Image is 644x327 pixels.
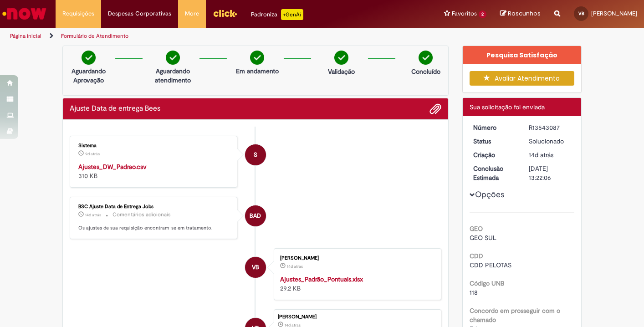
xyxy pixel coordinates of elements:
[252,256,259,278] span: VB
[411,67,440,76] p: Concluído
[470,261,511,269] span: CDD PELOTAS
[278,314,436,320] div: [PERSON_NAME]
[245,205,266,226] div: BSC Ajuste Data de Entrega Jobs
[245,257,266,278] div: Vitoria Ribeiro Borgelt
[280,275,432,293] div: 29.2 KB
[78,162,230,180] div: 310 KB
[250,205,261,227] span: BAD
[61,32,128,40] a: Formulário de Atendimento
[328,67,355,76] p: Validação
[1,5,48,23] img: ServiceNow
[466,137,522,146] dt: Status
[470,234,496,242] span: GEO SUL
[529,151,553,159] span: 14d atrás
[466,150,522,159] dt: Criação
[466,164,522,182] dt: Conclusão Estimada
[281,9,303,20] p: +GenAi
[85,151,100,157] time: 22/09/2025 11:05:55
[78,143,230,148] div: Sistema
[470,103,545,111] span: Sua solicitação foi enviada
[591,10,637,17] span: [PERSON_NAME]
[62,9,94,18] span: Requisições
[85,151,100,157] span: 9d atrás
[470,225,483,233] b: GEO
[10,32,41,40] a: Página inicial
[500,10,541,18] a: Rascunhos
[334,51,348,65] img: check-circle-green.png
[185,9,199,18] span: More
[254,144,257,166] span: S
[112,211,171,219] small: Comentários adicionais
[470,71,575,86] button: Avaliar Atendimento
[78,225,230,232] p: Os ajustes de sua requisição encontram-se em tratamento.
[108,9,171,18] span: Despesas Corporativas
[419,51,433,65] img: check-circle-green.png
[466,123,522,132] dt: Número
[470,279,504,287] b: Código UNB
[287,264,303,269] span: 14d atrás
[479,10,486,18] span: 2
[452,9,477,18] span: Favoritos
[85,212,101,218] time: 17/09/2025 12:15:07
[245,144,266,165] div: Sistema
[213,6,237,20] img: click_logo_yellow_360x200.png
[236,66,279,76] p: Em andamento
[280,275,363,283] a: Ajustes_Padrão_Pontuais.xlsx
[470,252,483,260] b: CDD
[287,264,303,269] time: 17/09/2025 11:21:52
[429,103,441,115] button: Adicionar anexos
[529,137,571,146] div: Solucionado
[529,150,571,159] div: 17/09/2025 11:22:03
[85,212,101,218] span: 14d atrás
[578,10,584,16] span: VB
[166,51,180,65] img: check-circle-green.png
[463,46,582,64] div: Pesquisa Satisfação
[78,163,147,171] a: Ajustes_DW_Padrao.csv
[7,28,423,45] ul: Trilhas de página
[529,164,571,182] div: [DATE] 13:22:06
[70,105,160,113] h2: Ajuste Data de entrega Bees Histórico de tíquete
[529,151,553,159] time: 17/09/2025 11:22:03
[151,66,195,85] p: Aguardando atendimento
[280,255,432,261] div: [PERSON_NAME]
[78,204,230,209] div: BSC Ajuste Data de Entrega Jobs
[470,288,478,296] span: 118
[529,123,571,132] div: R13543087
[66,66,111,85] p: Aguardando Aprovação
[82,51,96,65] img: check-circle-green.png
[250,51,264,65] img: check-circle-green.png
[470,307,560,324] b: Concordo em prosseguir com o chamado
[251,9,303,20] div: Padroniza
[508,9,541,18] span: Rascunhos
